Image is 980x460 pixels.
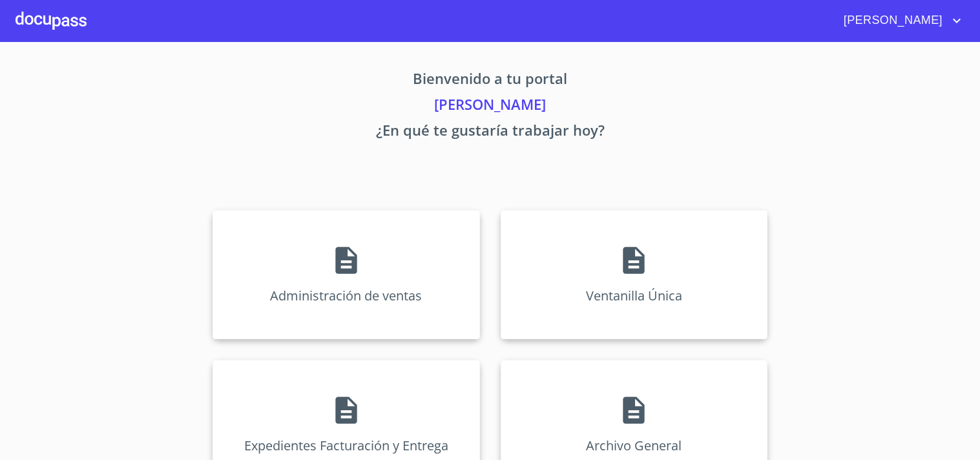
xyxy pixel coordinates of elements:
p: Expedientes Facturación y Entrega [244,437,448,454]
button: account of current user [834,10,964,31]
p: Ventanilla Única [586,287,682,304]
p: Archivo General [586,437,682,454]
p: Bienvenido a tu portal [92,68,888,94]
p: [PERSON_NAME] [92,94,888,120]
p: Administración de ventas [270,287,422,304]
p: ¿En qué te gustaría trabajar hoy? [92,120,888,145]
span: [PERSON_NAME] [834,10,949,31]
